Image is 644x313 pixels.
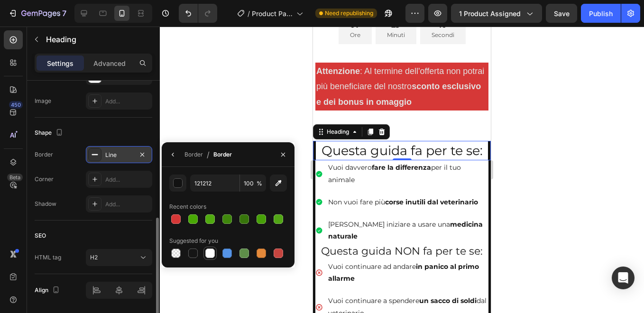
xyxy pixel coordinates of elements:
div: HTML tag [35,253,61,262]
div: Open Intercom Messenger [612,267,635,289]
button: H2 [86,249,152,266]
span: / [207,149,210,160]
input: Eg: FFFFFF [190,175,239,192]
div: Recent colors [169,203,206,211]
div: Border [213,150,232,159]
div: Add... [105,200,150,209]
span: % [257,179,262,188]
span: H2 [90,254,98,261]
div: 450 [9,101,23,109]
div: Align [35,284,62,297]
span: Save [554,9,570,18]
span: Need republishing [325,9,373,18]
strong: un sacco di soldi [106,270,164,278]
div: Beta [7,174,23,181]
button: Publish [581,4,621,23]
div: Shadow [35,200,56,208]
div: Border [184,150,203,159]
span: Product Page - [DATE] 14:18:56 [252,9,293,18]
div: Line [105,151,133,159]
div: Border [35,150,53,159]
p: 7 [62,8,66,19]
button: 7 [4,4,71,23]
p: Vuoi continuare a spendere dal veterinario [15,268,174,292]
span: / [248,9,250,18]
div: Corner [35,175,54,184]
iframe: Design area [313,27,491,313]
span: 1 product assigned [459,9,521,18]
div: Publish [589,9,613,18]
button: 1 product assigned [451,4,542,23]
button: Save [546,4,577,23]
div: Image [35,97,51,105]
p: Heading [46,34,148,45]
div: Undo/Redo [179,4,217,23]
div: Shape [35,127,65,139]
div: Suggested for you [169,237,218,245]
p: Settings [47,58,74,68]
div: Add... [105,175,150,184]
p: Advanced [93,58,126,68]
div: SEO [35,231,46,240]
div: Add... [105,97,150,106]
